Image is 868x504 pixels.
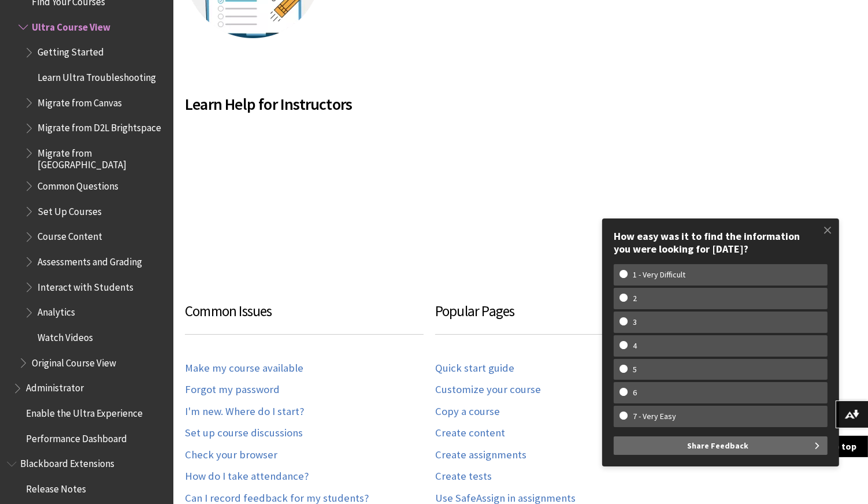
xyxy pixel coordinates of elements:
[614,436,828,455] button: Share Feedback
[435,362,514,375] a: Quick start guide
[38,118,161,134] span: Migrate from D2L Brightspace
[38,43,104,58] span: Getting Started
[435,301,685,335] h3: Popular Pages
[26,403,143,419] span: Enable the Ultra Experience
[38,277,133,293] span: Interact with Students
[620,412,689,421] w-span: 7 - Very Easy
[38,252,142,268] span: Assessments and Grading
[38,143,165,171] span: Migrate from [GEOGRAPHIC_DATA]
[26,379,84,394] span: Administrator
[687,436,748,455] span: Share Feedback
[614,230,828,255] div: How easy was it to find the information you were looking for [DATE]?
[32,17,110,33] span: Ultra Course View
[620,365,650,375] w-span: 5
[620,388,650,398] w-span: 6
[185,362,303,375] a: Make my course available
[435,449,526,462] a: Create assignments
[26,429,127,444] span: Performance Dashboard
[38,176,118,192] span: Common Questions
[38,227,102,243] span: Course Content
[38,303,75,318] span: Analytics
[185,383,280,396] a: Forgot my password
[620,317,650,327] w-span: 3
[26,479,86,495] span: Release Notes
[620,270,699,280] w-span: 1 - Very Difficult
[38,328,93,343] span: Watch Videos
[620,294,650,303] w-span: 2
[185,470,309,483] a: How do I take attendance?
[435,383,541,396] a: Customize your course
[185,449,277,462] a: Check your browser
[185,405,304,418] a: I'm new. Where do I start?
[38,93,122,109] span: Migrate from Canvas
[20,454,114,470] span: Blackboard Extensions
[435,427,505,440] a: Create content
[185,427,303,440] a: Set up course discussions
[38,68,156,83] span: Learn Ultra Troubleshooting
[435,470,492,483] a: Create tests
[435,405,500,418] a: Copy a course
[185,301,424,335] h3: Common Issues
[185,92,685,116] span: Learn Help for Instructors
[32,353,116,369] span: Original Course View
[38,202,102,217] span: Set Up Courses
[620,341,650,351] w-span: 4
